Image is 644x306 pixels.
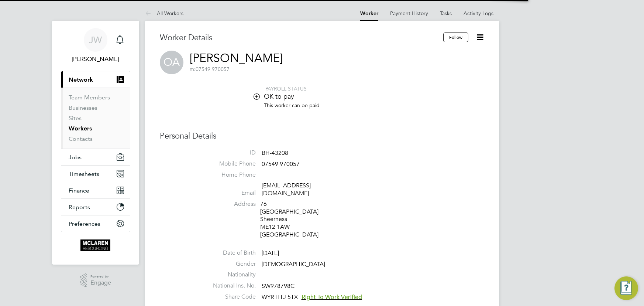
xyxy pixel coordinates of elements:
span: [DEMOGRAPHIC_DATA] [262,261,325,268]
label: Address [204,200,256,208]
button: Preferences [61,215,130,232]
span: 07549 970057 [190,66,230,72]
span: Powered by [90,273,111,280]
span: Right To Work Verified [302,293,362,301]
span: SW978798C [262,282,295,290]
span: Engage [90,280,111,286]
h3: Worker Details [160,33,443,43]
img: mclaren-logo-retina.png [80,239,110,251]
label: Date of Birth [204,249,256,257]
span: JW [89,35,102,45]
a: Businesses [69,104,97,111]
a: All Workers [145,10,183,17]
span: OA [160,51,183,74]
button: Network [61,71,130,88]
button: Finance [61,182,130,198]
label: Share Code [204,293,256,301]
button: Follow [443,33,468,42]
a: [PERSON_NAME] [190,51,283,65]
a: Contacts [69,135,93,142]
a: Workers [69,125,92,132]
span: Timesheets [69,170,99,177]
a: Team Members [69,94,110,101]
nav: Main navigation [52,21,139,265]
div: Network [61,88,130,149]
span: Network [69,76,93,83]
span: OK to pay [264,92,294,101]
label: National Ins. No. [204,282,256,290]
a: Tasks [440,10,452,17]
h3: Personal Details [160,131,485,142]
button: Jobs [61,149,130,165]
a: Sites [69,115,82,122]
a: Payment History [390,10,428,17]
span: PAYROLL STATUS [265,85,307,92]
label: Gender [204,260,256,268]
span: WYR HTJ 5TX [262,293,298,301]
span: 07549 970057 [262,160,300,168]
a: [EMAIL_ADDRESS][DOMAIN_NAME] [262,182,311,197]
button: Engage Resource Center [614,276,638,300]
span: This worker can be paid [264,102,320,109]
a: Powered byEngage [80,273,111,288]
label: Home Phone [204,171,256,179]
label: Nationality [204,271,256,279]
span: Preferences [69,220,100,227]
a: Worker [360,10,378,17]
label: Mobile Phone [204,160,256,168]
button: Reports [61,199,130,215]
label: Email [204,189,256,197]
label: ID [204,149,256,157]
span: [DATE] [262,249,279,257]
span: Finance [69,187,89,194]
a: Go to home page [61,239,130,251]
span: Jobs [69,154,82,161]
span: Reports [69,204,90,211]
a: JW[PERSON_NAME] [61,28,130,64]
button: Timesheets [61,166,130,182]
span: Jane Weitzman [61,55,130,64]
span: BH-43208 [262,149,288,157]
div: 76 [GEOGRAPHIC_DATA] Sheerness ME12 1AW [GEOGRAPHIC_DATA] [260,200,330,239]
span: m: [190,66,196,72]
a: Activity Logs [464,10,493,17]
